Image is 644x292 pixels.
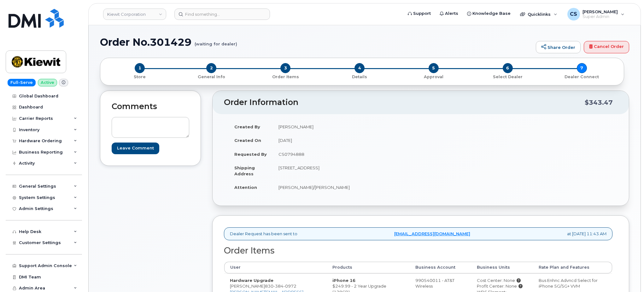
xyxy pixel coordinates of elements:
[234,152,267,157] strong: Requested By
[584,41,629,54] a: Cancel Order
[280,63,290,73] span: 3
[230,278,273,283] strong: Hardware Upgrade
[135,63,145,73] span: 1
[284,283,296,289] span: 0972
[234,185,257,190] strong: Attention
[354,63,365,73] span: 4
[273,283,284,289] span: 384
[108,74,172,80] p: Store
[265,283,296,289] span: 830
[410,262,471,273] th: Business Account
[174,73,249,80] a: 2 General Info
[503,63,513,73] span: 6
[273,120,416,134] td: [PERSON_NAME]
[399,74,468,80] p: Approval
[477,283,527,289] div: Profit Center: None
[234,124,260,129] strong: Created By
[429,63,439,73] span: 5
[234,165,255,176] strong: Shipping Address
[396,73,471,80] a: 5 Approval
[224,246,612,255] h2: Order Items
[585,96,613,108] div: $343.47
[224,98,585,107] h2: Order Information
[224,227,612,240] div: Dealer Request has been sent to at [DATE] 11:43 AM
[100,37,533,48] h1: Order No.301429
[206,63,216,73] span: 2
[251,74,320,80] p: Order Items
[394,231,470,237] a: [EMAIL_ADDRESS][DOMAIN_NAME]
[473,74,542,80] p: Select Dealer
[477,277,527,283] div: Cost Center: None
[249,73,323,80] a: 3 Order Items
[273,147,416,161] td: CS0794888
[195,37,237,46] small: (waiting for dealer)
[234,138,261,143] strong: Created On
[273,161,416,180] td: [STREET_ADDRESS]
[177,74,246,80] p: General Info
[325,74,394,80] p: Details
[224,262,327,273] th: User
[323,73,397,80] a: 4 Details
[471,262,533,273] th: Business Units
[105,73,174,80] a: 1 Store
[536,41,581,54] a: Share Order
[112,143,159,154] input: Leave Comment
[327,262,410,273] th: Products
[332,278,355,283] strong: iPhone 16
[533,262,612,273] th: Rate Plan and Features
[471,73,545,80] a: 6 Select Dealer
[273,133,416,147] td: [DATE]
[112,102,189,111] h2: Comments
[273,180,416,194] td: [PERSON_NAME]/[PERSON_NAME]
